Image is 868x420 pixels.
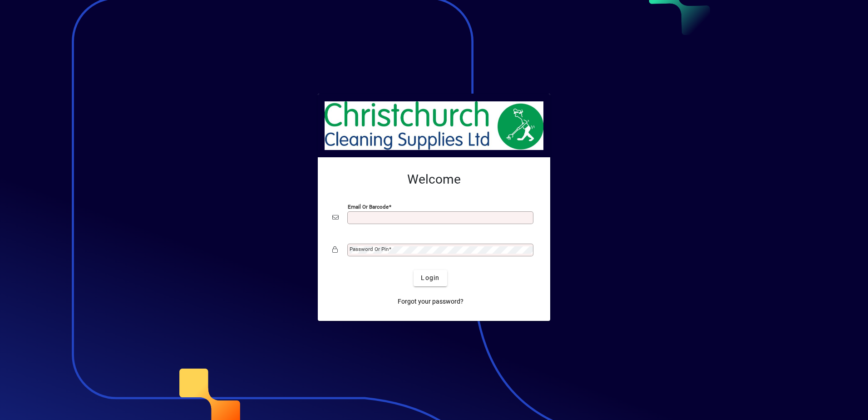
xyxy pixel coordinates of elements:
[421,273,439,283] span: Login
[414,270,447,286] button: Login
[348,203,389,210] mat-label: Email or Barcode
[394,294,467,310] a: Forgot your password?
[332,172,536,187] h2: Welcome
[398,297,464,306] span: Forgot your password?
[350,246,389,252] mat-label: Password or Pin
